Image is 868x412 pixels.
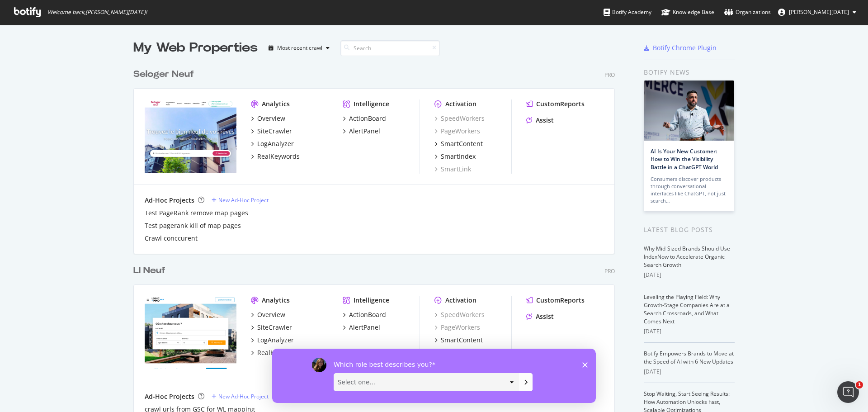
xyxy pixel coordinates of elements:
[434,152,476,161] a: SmartIndex
[441,152,476,161] div: SmartIndex
[343,114,386,123] a: ActionBoard
[257,139,294,148] div: LogAnalyzer
[644,327,735,336] div: [DATE]
[434,114,485,123] a: SpeedWorkers
[349,323,380,332] div: AlertPanel
[251,152,300,161] a: RealKeywords
[133,264,165,277] div: LI Neuf
[536,312,554,321] div: Assist
[257,336,294,345] div: LogAnalyzer
[212,196,269,204] a: New Ad-Hoc Project
[257,152,300,161] div: RealKeywords
[145,392,194,401] div: Ad-Hoc Projects
[441,336,483,345] div: SmartContent
[644,368,735,376] div: [DATE]
[145,208,248,218] a: Test PageRank remove map pages
[526,99,585,109] a: CustomReports
[644,67,735,77] div: Botify news
[771,5,863,19] button: [PERSON_NAME][DATE]
[277,45,322,51] div: Most recent crawl
[145,196,194,205] div: Ad-Hoc Projects
[434,165,471,174] a: SmartLink
[644,350,734,365] a: Botify Empowers Brands to Move at the Speed of AI with 6 New Updates
[644,225,735,235] div: Latest Blog Posts
[251,127,292,136] a: SiteCrawler
[445,296,476,305] div: Activation
[145,296,236,369] img: neuf.logic-immo.com
[133,264,169,277] a: LI Neuf
[251,348,300,357] a: RealKeywords
[257,114,285,123] div: Overview
[272,349,596,403] iframe: Enquête de Laura de Botify
[441,139,483,148] div: SmartContent
[251,336,294,345] a: LogAnalyzer
[257,348,300,357] div: RealKeywords
[526,116,554,125] a: Assist
[212,393,269,400] a: New Ad-Hoc Project
[133,39,258,57] div: My Web Properties
[262,99,290,109] div: Analytics
[343,127,380,136] a: AlertPanel
[434,127,480,136] a: PageWorkers
[434,348,476,357] a: SmartIndex
[644,271,735,279] div: [DATE]
[349,114,386,123] div: ActionBoard
[257,323,292,332] div: SiteCrawler
[265,41,333,55] button: Most recent crawl
[257,127,292,136] div: SiteCrawler
[349,310,386,319] div: ActionBoard
[251,323,292,332] a: SiteCrawler
[354,296,389,305] div: Intelligence
[251,139,294,148] a: LogAnalyzer
[644,293,730,325] a: Leveling the Playing Field: Why Growth-Stage Companies Are at a Search Crossroads, and What Comes...
[218,196,269,204] div: New Ad-Hoc Project
[445,99,476,109] div: Activation
[536,99,585,109] div: CustomReports
[724,8,771,17] div: Organizations
[526,296,585,305] a: CustomReports
[218,393,269,400] div: New Ad-Hoc Project
[536,296,585,305] div: CustomReports
[340,40,440,56] input: Search
[837,381,859,403] iframe: Intercom live chat
[343,323,380,332] a: AlertPanel
[262,296,290,305] div: Analytics
[604,71,615,79] div: Pro
[133,68,198,81] a: Seloger Neuf
[434,310,485,319] a: SpeedWorkers
[145,234,198,243] a: Crawl conccurent
[856,381,863,388] span: 1
[349,127,380,136] div: AlertPanel
[651,175,727,204] div: Consumers discover products through conversational interfaces like ChatGPT, not just search…
[354,99,389,109] div: Intelligence
[653,43,717,52] div: Botify Chrome Plugin
[251,114,285,123] a: Overview
[47,9,147,16] span: Welcome back, [PERSON_NAME][DATE] !
[434,336,483,345] a: SmartContent
[661,8,714,17] div: Knowledge Base
[526,312,554,321] a: Assist
[145,99,236,173] img: selogerneuf.com
[434,139,483,148] a: SmartContent
[604,267,615,275] div: Pro
[251,310,285,319] a: Overview
[644,43,717,52] a: Botify Chrome Plugin
[644,81,734,141] img: AI Is Your New Customer: How to Win the Visibility Battle in a ChatGPT World
[133,68,194,81] div: Seloger Neuf
[536,116,554,125] div: Assist
[145,221,241,230] a: Test pagerank kill of map pages
[789,8,849,16] span: Alice Noel
[434,323,480,332] a: PageWorkers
